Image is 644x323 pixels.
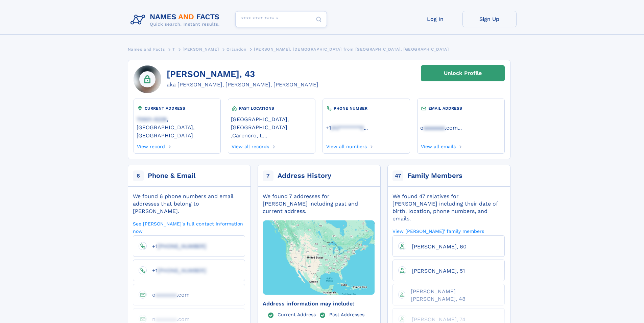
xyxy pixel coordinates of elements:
a: +1[PHONE_NUMBER] [147,267,206,273]
div: Phone & Email [148,171,195,181]
a: See [PERSON_NAME]'s full contact information now [133,220,245,234]
div: We found 7 addresses for [PERSON_NAME] including past and current address. [263,193,375,215]
a: [PERSON_NAME] [183,45,219,53]
a: ... [326,125,407,131]
span: 47 [392,170,403,181]
span: [PERSON_NAME], 51 [412,268,465,274]
a: [PERSON_NAME], 74 [406,316,466,322]
span: [PERSON_NAME] [183,47,219,52]
span: 70501-5229 [137,116,167,123]
div: aka [PERSON_NAME], [PERSON_NAME], [PERSON_NAME] [167,81,318,89]
input: search input [235,11,327,27]
a: naaaaaaa.com [147,316,190,322]
div: PAST LOCATIONS [231,105,312,112]
div: Address information may include: [263,300,375,307]
div: Unlock Profile [444,65,482,81]
span: [PERSON_NAME] [PERSON_NAME], 48 [411,288,466,302]
span: aaaaaaa [156,316,177,322]
div: We found 6 phone numbers and email addresses that belong to [PERSON_NAME]. [133,193,245,215]
span: 6 [133,170,144,181]
a: View all numbers [326,142,367,149]
a: Orlandon [226,45,246,53]
a: 70501-5229, [GEOGRAPHIC_DATA], [GEOGRAPHIC_DATA] [137,115,218,139]
img: Map with markers on addresses Orlandon J Thomas [251,201,386,314]
span: [PHONE_NUMBER] [158,267,206,274]
div: We found 47 relatives for [PERSON_NAME] including their date of birth, location, phone numbers, a... [392,193,505,222]
a: oaaaaaaa.com [147,291,190,298]
a: Sign Up [462,11,517,27]
div: EMAIL ADDRESS [420,105,501,112]
div: , [231,112,312,142]
a: [PERSON_NAME] [PERSON_NAME], 48 [405,288,499,302]
span: [PERSON_NAME], [DEMOGRAPHIC_DATA] from [GEOGRAPHIC_DATA], [GEOGRAPHIC_DATA] [254,47,449,52]
a: Carencro, L... [232,132,267,139]
a: oaaaaaaa.com [420,124,458,131]
a: Current Address [278,312,316,317]
a: [PERSON_NAME], 60 [406,243,467,249]
a: Unlock Profile [421,65,505,81]
a: View record [137,142,165,149]
span: [PERSON_NAME], 60 [412,243,467,250]
span: T [172,47,175,52]
a: Log In [408,11,462,27]
span: [PHONE_NUMBER] [158,243,206,249]
button: Search Button [311,11,327,28]
a: [GEOGRAPHIC_DATA], [GEOGRAPHIC_DATA] [231,115,312,131]
a: Past Addresses [329,312,364,317]
img: Logo Names and Facts [128,11,225,29]
a: ... [420,125,501,131]
div: CURRENT ADDRESS [137,105,218,112]
a: View [PERSON_NAME]' family members [392,228,484,234]
a: View all emails [420,142,456,149]
a: [PERSON_NAME], 51 [406,267,465,274]
a: View all records [231,142,269,149]
h1: [PERSON_NAME], 43 [167,69,318,79]
a: Names and Facts [128,45,165,53]
span: aaaaaaa [424,125,445,131]
a: +1[PHONE_NUMBER] [147,243,206,249]
span: 7 [263,170,273,181]
div: Address History [278,171,331,181]
span: aaaaaaa [156,292,177,298]
span: [PERSON_NAME], 74 [412,316,466,323]
div: Family Members [407,171,462,181]
span: Orlandon [226,47,246,52]
a: T [172,45,175,53]
div: PHONE NUMBER [326,105,407,112]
